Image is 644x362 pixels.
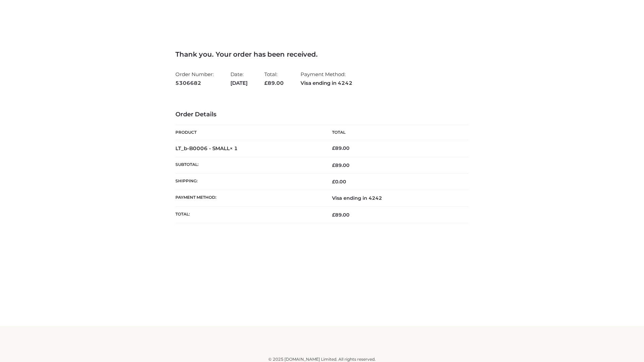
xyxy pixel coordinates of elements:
bdi: 0.00 [332,179,346,185]
span: £ [332,145,335,151]
th: Payment method: [175,190,322,206]
span: £ [332,162,335,168]
li: Order Number: [175,68,214,89]
span: £ [332,179,335,185]
span: 89.00 [332,212,350,218]
th: Product [175,125,322,140]
bdi: 89.00 [332,145,350,151]
span: 89.00 [264,80,284,86]
h3: Thank you. Your order has been received. [175,50,469,58]
th: Shipping: [175,174,322,190]
span: £ [332,212,335,218]
th: Total [322,125,469,140]
th: Total: [175,206,322,223]
span: £ [264,80,268,86]
strong: Visa ending in 4242 [301,79,353,87]
li: Total: [264,68,284,89]
li: Payment Method: [301,68,353,89]
li: Date: [230,68,248,89]
strong: LT_b-B0006 - SMALL [175,145,238,152]
strong: 5306682 [175,79,214,87]
strong: [DATE] [230,79,248,87]
td: Visa ending in 4242 [322,190,469,206]
strong: × 1 [230,145,238,152]
span: 89.00 [332,162,350,168]
th: Subtotal: [175,157,322,173]
h3: Order Details [175,111,469,118]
